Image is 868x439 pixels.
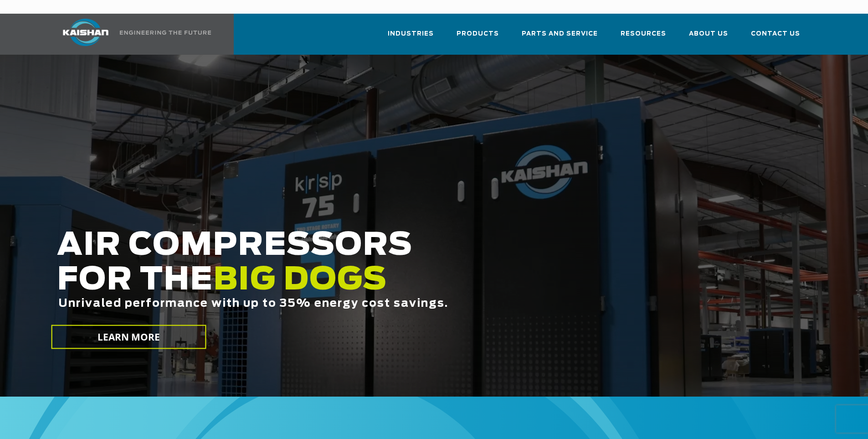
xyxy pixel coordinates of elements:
[751,22,800,53] a: Contact Us
[457,22,499,53] a: Products
[388,22,434,53] a: Industries
[57,228,684,338] h2: AIR COMPRESSORS FOR THE
[689,22,728,53] a: About Us
[58,298,448,309] span: Unrivaled performance with up to 35% energy cost savings.
[751,29,800,39] span: Contact Us
[457,29,499,39] span: Products
[621,22,666,53] a: Resources
[51,14,213,55] a: Kaishan USA
[51,19,120,46] img: kaishan logo
[522,22,598,53] a: Parts and Service
[51,325,206,349] a: LEARN MORE
[388,29,434,39] span: Industries
[120,31,211,35] img: Engineering the future
[213,265,387,296] span: BIG DOGS
[522,29,598,39] span: Parts and Service
[689,29,728,39] span: About Us
[621,29,666,39] span: Resources
[97,331,160,344] span: LEARN MORE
